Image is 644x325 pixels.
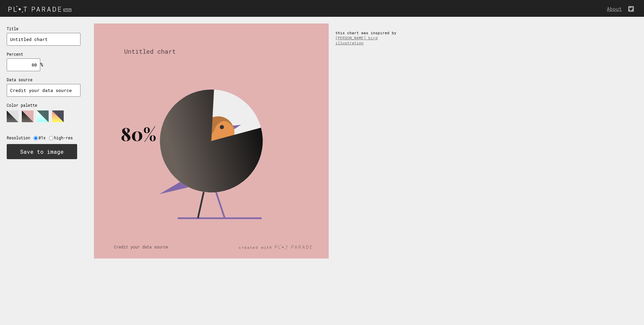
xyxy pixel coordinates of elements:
[124,47,176,55] text: Untitled chart
[329,24,409,52] div: this chart was inspired by
[7,135,34,140] label: Resolution
[114,244,168,249] text: Credit your data source
[54,135,76,140] label: high-res
[335,35,378,45] a: [PERSON_NAME] bird illustration
[39,135,49,140] label: @1x
[121,122,156,146] text: 80%
[7,26,80,31] p: Title
[7,52,80,57] p: Percent
[7,144,77,159] button: Save to image
[607,6,625,12] a: About
[7,77,80,82] p: Data source
[7,103,80,108] p: Color palette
